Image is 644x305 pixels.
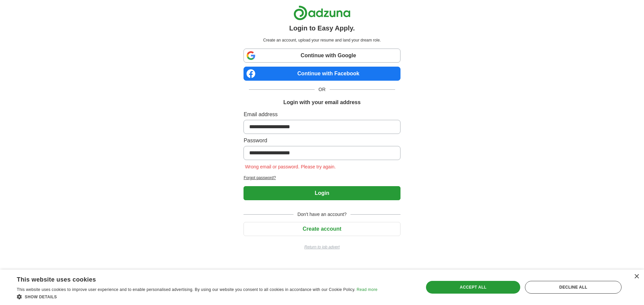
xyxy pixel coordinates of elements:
[293,211,351,218] span: Don't have an account?
[357,287,377,292] a: Read more, opens a new window
[315,86,330,93] span: OR
[244,244,400,250] a: Return to job advert
[25,295,57,299] span: Show details
[245,37,399,43] p: Create an account, upload your resume and land your dream role.
[244,226,400,232] a: Create account
[244,164,337,169] span: Wrong email or password. Please try again.
[293,5,351,20] img: Adzuna logo
[283,98,361,106] h1: Login with your email address
[244,110,400,119] label: Email address
[17,293,377,300] div: Show details
[17,287,356,292] span: This website uses cookies to improve user experience and to enable personalised advertising. By u...
[244,222,400,236] button: Create account
[244,67,400,81] a: Continue with Facebook
[244,186,400,200] button: Login
[634,274,639,279] div: Close
[289,23,355,33] h1: Login to Easy Apply.
[244,137,400,145] label: Password
[426,281,521,294] div: Accept all
[17,274,361,284] div: This website uses cookies
[244,175,400,181] a: Forgot password?
[244,49,400,63] a: Continue with Google
[525,281,622,294] div: Decline all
